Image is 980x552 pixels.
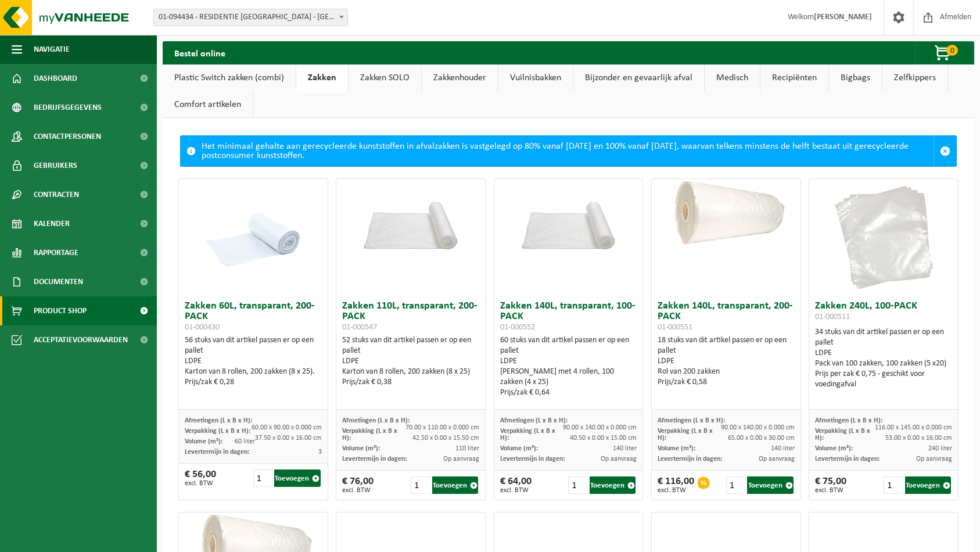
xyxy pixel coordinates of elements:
[613,445,637,452] span: 140 liter
[34,93,102,122] span: Bedrijfsgegevens
[318,449,322,456] span: 3
[34,267,83,296] span: Documenten
[658,377,795,388] div: Prijs/zak € 0,58
[336,179,485,253] img: 01-000547
[884,476,903,494] input: 1
[726,476,746,494] input: 1
[235,438,255,445] span: 60 liter
[342,356,479,367] div: LDPE
[934,136,956,166] a: Sluit melding
[185,469,216,487] div: € 56,00
[815,348,952,359] div: LDPE
[34,35,70,64] span: Navigatie
[915,41,973,64] button: 0
[34,296,87,325] span: Product Shop
[500,301,637,332] h3: Zakken 140L, transparant, 100-PACK
[815,313,850,321] span: 01-000511
[500,417,568,424] span: Afmetingen (L x B x H):
[747,476,793,494] button: Toevoegen
[905,476,951,494] button: Toevoegen
[500,388,637,398] div: Prijs/zak € 0,64
[163,91,253,118] a: Comfort artikelen
[590,476,636,494] button: Toevoegen
[500,445,538,452] span: Volume (m³):
[422,64,498,91] a: Zakkenhouder
[815,428,870,442] span: Verpakking (L x B x H):
[195,179,311,295] img: 01-000430
[500,335,637,398] div: 60 stuks van dit artikel passen er op een pallet
[185,377,322,388] div: Prijs/zak € 0,28
[815,476,846,494] div: € 75,00
[411,476,430,494] input: 1
[573,64,704,91] a: Bijzonder en gevaarlijk afval
[255,435,322,442] span: 37.50 x 0.00 x 16.00 cm
[658,428,713,442] span: Verpakking (L x B x H):
[728,435,795,442] span: 65.00 x 0.00 x 30.00 cm
[185,301,322,332] h3: Zakken 60L, transparant, 200-PACK
[829,64,882,91] a: Bigbags
[34,238,78,267] span: Rapportage
[658,356,795,367] div: LDPE
[443,456,479,463] span: Op aanvraag
[494,179,643,253] img: 01-000552
[814,13,872,21] strong: [PERSON_NAME]
[658,445,695,452] span: Volume (m³):
[34,151,77,180] span: Gebruikers
[658,367,795,377] div: Rol van 200 zakken
[202,136,934,166] div: Het minimaal gehalte aan gerecycleerde kunststoffen in afvalzakken is vastgelegd op 80% vanaf [DA...
[253,469,273,487] input: 1
[296,64,348,91] a: Zakken
[815,417,882,424] span: Afmetingen (L x B x H):
[705,64,760,91] a: Medisch
[185,417,252,424] span: Afmetingen (L x B x H):
[252,424,322,431] span: 60.00 x 90.00 x 0.000 cm
[342,428,397,442] span: Verpakking (L x B x H):
[412,435,479,442] span: 42.50 x 0.00 x 15.50 cm
[875,424,952,431] span: 116.00 x 145.00 x 0.000 cm
[563,424,637,431] span: 90.00 x 140.00 x 0.000 cm
[500,323,535,332] span: 01-000552
[570,435,637,442] span: 40.50 x 0.00 x 15.00 cm
[274,469,320,487] button: Toevoegen
[342,456,407,463] span: Levertermijn in dagen:
[658,417,725,424] span: Afmetingen (L x B x H):
[185,438,222,445] span: Volume (m³):
[342,417,410,424] span: Afmetingen (L x B x H):
[500,476,532,494] div: € 64,00
[342,335,479,388] div: 52 stuks van dit artikel passen er op een pallet
[154,9,347,26] span: 01-094434 - RESIDENTIE BOTERLAARHOF - DEURNE
[815,456,880,463] span: Levertermijn in dagen:
[658,456,722,463] span: Levertermijn in dagen:
[163,41,237,64] h2: Bestel online
[815,369,952,390] div: Prijs per zak € 0,75 - geschikt voor voedingafval
[658,487,694,494] span: excl. BTW
[342,445,380,452] span: Volume (m³):
[185,356,322,367] div: LDPE
[500,487,532,494] span: excl. BTW
[759,456,795,463] span: Op aanvraag
[405,424,479,431] span: 70.00 x 110.00 x 0.000 cm
[185,335,322,388] div: 56 stuks van dit artikel passen er op een pallet
[349,64,421,91] a: Zakken SOLO
[342,367,479,377] div: Karton van 8 rollen, 200 zakken (8 x 25)
[34,325,128,354] span: Acceptatievoorwaarden
[455,445,479,452] span: 110 liter
[163,64,296,91] a: Plastic Switch zakken (combi)
[185,367,322,377] div: Karton van 8 rollen, 200 zakken (8 x 25).
[815,327,952,390] div: 34 stuks van dit artikel passen er op een pallet
[498,64,573,91] a: Vuilnisbakken
[342,476,374,494] div: € 76,00
[185,323,220,332] span: 01-000430
[928,445,952,452] span: 240 liter
[185,428,250,435] span: Verpakking (L x B x H):
[500,367,637,388] div: [PERSON_NAME] met 4 rollen, 100 zakken (4 x 25)
[885,435,952,442] span: 53.00 x 0.00 x 16.00 cm
[342,323,377,332] span: 01-000547
[825,179,942,295] img: 01-000511
[946,45,958,56] span: 0
[916,456,952,463] span: Op aanvraag
[34,122,101,151] span: Contactpersonen
[815,301,952,324] h3: Zakken 240L, 100-PACK
[342,377,479,388] div: Prijs/zak € 0,38
[760,64,828,91] a: Recipiënten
